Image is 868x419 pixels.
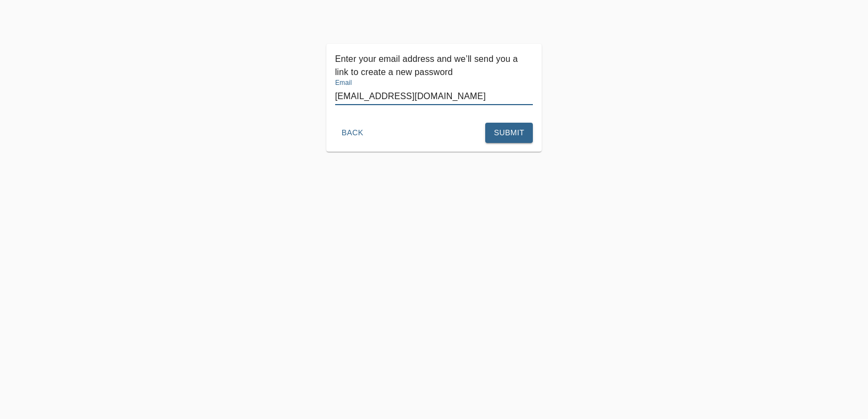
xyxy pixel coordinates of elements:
[335,80,352,87] label: Email
[335,53,533,79] p: Enter your email address and we’ll send you a link to create a new password
[335,123,370,143] button: Back
[340,126,366,140] span: Back
[485,123,533,143] button: Submit
[335,128,370,136] a: Back
[494,126,524,140] span: Submit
